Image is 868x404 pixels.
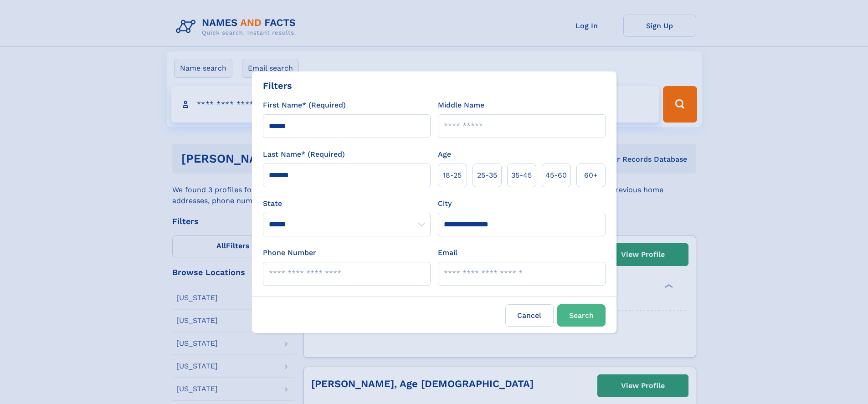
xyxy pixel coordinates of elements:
label: Age [438,149,451,160]
button: Search [557,304,606,327]
label: Phone Number [263,247,316,258]
label: Middle Name [438,100,484,111]
label: First Name* (Required) [263,100,346,111]
label: Cancel [505,304,554,327]
span: 25‑35 [477,170,497,181]
label: City [438,198,452,209]
div: Filters [263,79,292,92]
span: 60+ [584,170,598,181]
span: 45‑60 [545,170,567,181]
label: State [263,198,431,209]
label: Last Name* (Required) [263,149,345,160]
label: Email [438,247,457,258]
span: 35‑45 [511,170,532,181]
span: 18‑25 [443,170,462,181]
